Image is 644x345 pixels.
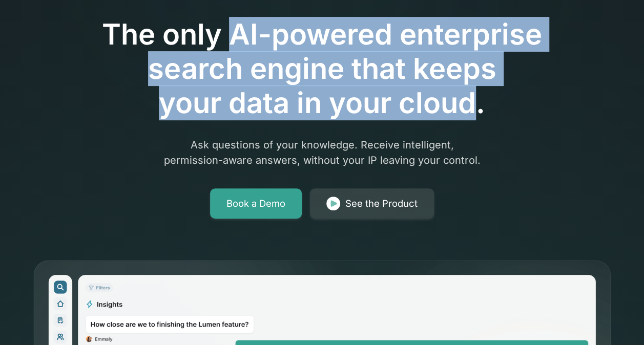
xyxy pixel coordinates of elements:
[310,188,434,219] a: See the Product
[345,197,418,211] div: See the Product
[60,17,585,121] h1: The only AI-powered enterprise search engine that keeps your data in your cloud.
[593,296,644,345] iframe: Chat Widget
[126,137,519,168] p: Ask questions of your knowledge. Receive intelligent, permission-aware answers, without your IP l...
[210,188,302,219] a: Book a Demo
